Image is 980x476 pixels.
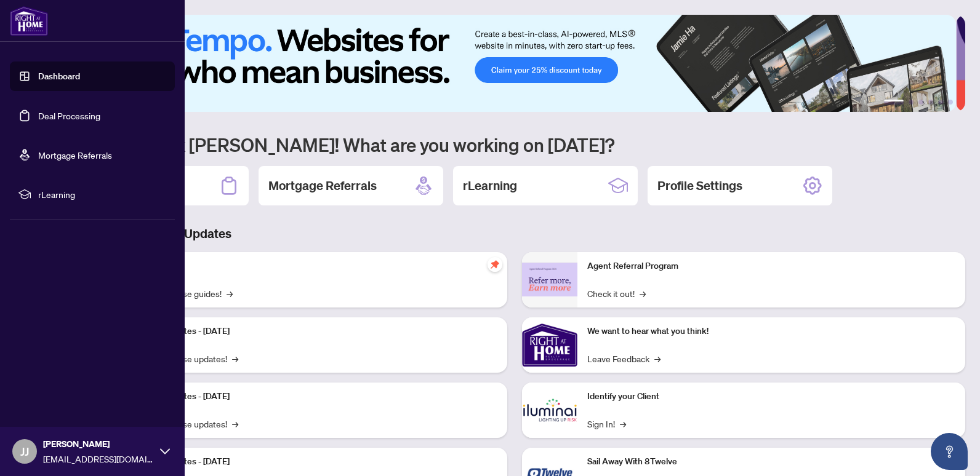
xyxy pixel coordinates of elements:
[587,455,955,469] p: Sail Away With 8Twelve
[938,100,943,105] button: 5
[227,287,233,300] span: →
[20,443,29,460] span: JJ
[38,110,100,121] a: Deal Processing
[948,100,953,105] button: 6
[38,149,112,161] a: Mortgage Referrals
[38,71,80,82] a: Dashboard
[587,260,955,273] p: Agent Referral Program
[268,177,377,194] h2: Mortgage Referrals
[657,177,742,194] h2: Profile Settings
[640,287,646,300] span: →
[129,260,497,273] p: Self-Help
[909,100,914,105] button: 2
[522,317,577,373] img: We want to hear what you think!
[43,452,154,466] span: [EMAIL_ADDRESS][DOMAIN_NAME]
[64,133,965,156] h1: Welcome back [PERSON_NAME]! What are you working on [DATE]?
[928,100,933,105] button: 4
[620,417,626,430] span: →
[587,417,626,430] a: Sign In!→
[64,15,956,112] img: Slide 0
[129,325,497,338] p: Platform Updates - [DATE]
[64,225,965,242] h3: Brokerage & Industry Updates
[463,177,517,194] h2: rLearning
[129,390,497,403] p: Platform Updates - [DATE]
[587,287,646,300] a: Check it out!→
[918,100,923,105] button: 3
[488,257,502,272] span: pushpin
[587,390,955,403] p: Identify your Client
[232,352,238,365] span: →
[587,325,955,338] p: We want to hear what you think!
[38,188,166,201] span: rLearning
[522,263,577,296] img: Agent Referral Program
[522,383,577,438] img: Identify your Client
[654,352,661,365] span: →
[587,352,661,365] a: Leave Feedback→
[884,100,904,105] button: 1
[931,433,968,470] button: Open asap
[232,417,238,430] span: →
[129,455,497,469] p: Platform Updates - [DATE]
[10,6,48,36] img: logo
[43,437,154,451] span: [PERSON_NAME]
